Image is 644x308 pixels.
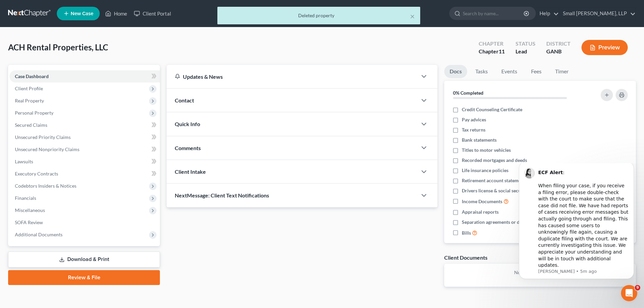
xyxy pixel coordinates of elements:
[15,86,43,91] span: Client Profile
[516,40,535,48] div: Status
[29,3,120,104] div: Message content
[175,168,206,175] span: Client Intake
[525,65,547,78] a: Fees
[462,219,557,226] span: Separation agreements or decrees of divorces
[444,65,467,78] a: Docs
[8,42,108,52] span: ACH Rental Properties, LLC
[462,137,497,143] span: Bank statements
[15,183,76,189] span: Codebtors Insiders & Notices
[15,110,53,116] span: Personal Property
[15,171,58,176] span: Executory Contracts
[462,116,486,123] span: Pay advices
[15,232,63,237] span: Additional Documents
[635,285,640,290] span: 9
[462,187,539,194] span: Drivers license & social security card
[15,207,45,213] span: Miscellaneous
[462,198,502,205] span: Income Documents
[509,163,644,290] iframe: Intercom notifications message
[9,70,160,82] a: Case Dashboard
[462,177,527,184] span: Retirement account statements
[621,285,637,301] iframe: Intercom live chat
[29,6,120,105] div: : ​ When filing your case, if you receive a filing error, please double-check with the court to m...
[15,134,71,140] span: Unsecured Priority Claims
[15,195,36,201] span: Financials
[410,12,415,20] button: ×
[175,73,409,80] div: Updates & News
[175,192,269,198] span: NextMessage: Client Text Notifications
[223,12,415,19] div: Deleted property
[462,147,511,153] span: Titles to motor vehicles
[15,4,26,15] img: Profile image for Lindsey
[8,270,160,285] a: Review & File
[462,167,508,174] span: Life insurance policies
[550,65,574,78] a: Timer
[546,40,571,48] div: District
[175,121,200,127] span: Quick Info
[9,156,160,168] a: Lawsuits
[499,48,505,54] span: 11
[29,105,120,111] p: Message from Lindsey, sent 5m ago
[15,73,49,79] span: Case Dashboard
[462,209,499,215] span: Appraisal reports
[581,40,628,55] button: Preview
[546,48,571,55] div: GANB
[9,216,160,229] a: SOFA Review
[450,269,630,276] p: No client documents yet.
[9,131,160,143] a: Unsecured Priority Claims
[462,230,471,236] span: Bills
[15,146,79,152] span: Unsecured Nonpriority Claims
[9,119,160,131] a: Secured Claims
[15,122,47,128] span: Secured Claims
[470,65,493,78] a: Tasks
[175,97,194,103] span: Contact
[479,40,505,48] div: Chapter
[462,126,485,133] span: Tax returns
[462,106,522,113] span: Credit Counseling Certificate
[8,252,160,267] a: Download & Print
[29,6,54,12] b: ECF Alert
[516,48,535,55] div: Lead
[175,145,201,151] span: Comments
[444,254,487,261] div: Client Documents
[15,219,43,225] span: SOFA Review
[479,48,505,55] div: Chapter
[453,90,483,96] strong: 0% Completed
[9,168,160,180] a: Executory Contracts
[15,98,44,103] span: Real Property
[15,159,33,164] span: Lawsuits
[462,157,527,164] span: Recorded mortgages and deeds
[496,65,523,78] a: Events
[9,143,160,156] a: Unsecured Nonpriority Claims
